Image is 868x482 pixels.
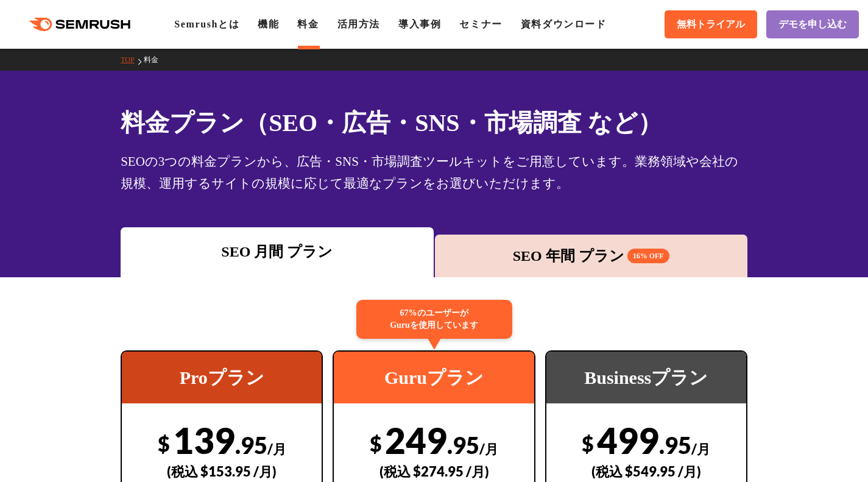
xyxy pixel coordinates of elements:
[356,300,512,339] div: 67%のユーザーが Guruを使用しています
[158,431,170,456] span: $
[297,19,319,29] a: 料金
[370,431,382,456] span: $
[778,18,847,31] span: デモを申し込む
[144,55,168,64] a: 料金
[447,431,479,459] span: .95
[546,352,746,403] div: Businessプラン
[665,10,757,38] a: 無料トライアル
[121,151,747,194] div: SEOの3つの料金プランから、広告・SNS・市場調査ツールキットをご用意しています。業務領域や会社の規模、運用するサイトの規模に応じて最適なプランをお選びいただけます。
[627,249,669,263] span: 16% OFF
[334,352,534,403] div: Guruプラン
[121,55,143,64] a: TOP
[337,19,380,29] a: 活用方法
[691,441,710,457] span: /月
[677,18,745,31] span: 無料トライアル
[459,19,502,29] a: セミナー
[479,441,498,457] span: /月
[121,105,747,141] h1: 料金プラン（SEO・広告・SNS・市場調査 など）
[521,19,607,29] a: 資料ダウンロード
[398,19,441,29] a: 導入事例
[235,431,267,459] span: .95
[258,19,279,29] a: 機能
[122,352,322,403] div: Proプラン
[174,19,239,29] a: Semrushとは
[582,431,594,456] span: $
[267,441,286,457] span: /月
[441,245,741,267] div: SEO 年間 プラン
[127,241,427,263] div: SEO 月間 プラン
[659,431,691,459] span: .95
[766,10,859,38] a: デモを申し込む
